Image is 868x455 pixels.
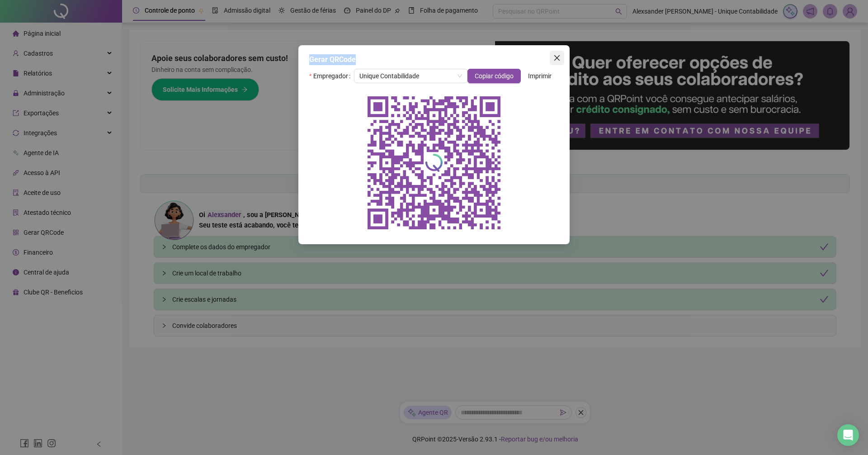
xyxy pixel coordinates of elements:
[528,71,552,81] span: Imprimir
[550,51,564,65] button: Close
[467,69,521,83] button: Copiar código
[837,424,859,446] div: Open Intercom Messenger
[309,54,559,65] div: Gerar QRCode
[362,90,506,235] img: qrcode do empregador
[359,69,462,83] span: Unique Contabilidade
[553,54,561,62] span: close
[521,69,559,83] button: Imprimir
[309,69,354,83] label: Empregador
[475,71,514,81] span: Copiar código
